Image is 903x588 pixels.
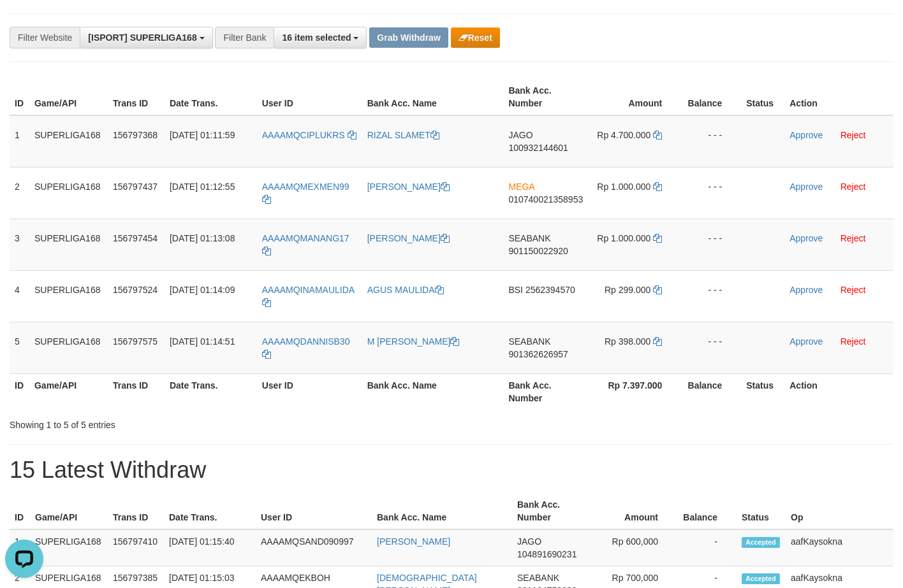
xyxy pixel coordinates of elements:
[257,79,362,115] th: User ID
[741,373,784,410] th: Status
[113,182,158,192] span: 156797437
[508,349,568,359] span: Copy 901362626957 to clipboard
[503,79,591,115] th: Bank Acc. Number
[508,336,550,347] span: SEABANK
[737,493,786,529] th: Status
[841,336,866,347] a: Reject
[262,233,349,243] span: AAAAMQMANANG17
[369,27,448,48] button: Grab Withdraw
[841,182,866,192] a: Reject
[789,285,823,295] a: Approve
[367,130,439,140] a: RIZAL SLAMET
[741,79,784,115] th: Status
[170,336,235,347] span: [DATE] 01:14:51
[262,336,350,347] span: AAAAMQDANNISB30
[29,79,108,115] th: Game/API
[5,5,43,43] button: Open LiveChat chat widget
[262,285,355,295] span: AAAAMQINAMAULIDA
[257,373,362,410] th: User ID
[164,529,256,566] td: [DATE] 01:15:40
[597,182,650,192] span: Rp 1.000.000
[10,529,30,566] td: 1
[30,529,108,566] td: SUPERLIGA168
[262,130,345,140] span: AAAAMQCIPLUKRS
[262,336,350,359] a: AAAAMQDANNISB30
[681,322,741,373] td: - - -
[653,130,662,140] a: Copy 4700000 to clipboard
[29,167,108,219] td: SUPERLIGA168
[88,32,196,43] span: [ISPORT] SUPERLIGA168
[113,130,158,140] span: 156797368
[10,457,893,483] h1: 15 Latest Withdraw
[10,373,29,410] th: ID
[786,493,893,529] th: Op
[10,115,29,168] td: 1
[789,130,823,140] a: Approve
[508,285,523,295] span: BSI
[108,373,165,410] th: Trans ID
[841,130,866,140] a: Reject
[29,115,108,168] td: SUPERLIGA168
[367,182,450,192] a: [PERSON_NAME]
[591,79,681,115] th: Amount
[262,233,349,256] a: AAAAMQMANANG17
[681,115,741,168] td: - - -
[10,413,367,431] div: Showing 1 to 5 of 5 entries
[372,493,512,529] th: Bank Acc. Name
[113,285,158,295] span: 156797524
[377,536,450,547] a: [PERSON_NAME]
[256,529,372,566] td: AAAAMQSAND090997
[256,493,372,529] th: User ID
[165,373,257,410] th: Date Trans.
[10,270,29,322] td: 4
[517,573,559,583] span: SEABANK
[789,182,823,192] a: Approve
[108,493,164,529] th: Trans ID
[681,373,741,410] th: Balance
[282,32,351,43] span: 16 item selected
[29,219,108,270] td: SUPERLIGA168
[681,270,741,322] td: - - -
[164,493,256,529] th: Date Trans.
[597,130,650,140] span: Rp 4.700.000
[653,285,662,295] a: Copy 299000 to clipboard
[367,233,450,243] a: [PERSON_NAME]
[512,493,587,529] th: Bank Acc. Number
[29,270,108,322] td: SUPERLIGA168
[10,27,80,48] div: Filter Website
[605,336,650,347] span: Rp 398.000
[789,336,823,347] a: Approve
[10,167,29,219] td: 2
[451,27,500,48] button: Reset
[10,219,29,270] td: 3
[841,285,866,295] a: Reject
[517,549,576,559] span: Copy 104891690231 to clipboard
[170,233,235,243] span: [DATE] 01:13:08
[170,285,235,295] span: [DATE] 01:14:09
[653,233,662,243] a: Copy 1000000 to clipboard
[587,493,677,529] th: Amount
[362,373,504,410] th: Bank Acc. Name
[262,285,355,308] a: AAAAMQINAMAULIDA
[367,336,460,347] a: M [PERSON_NAME]
[170,130,235,140] span: [DATE] 01:11:59
[30,493,108,529] th: Game/API
[605,285,650,295] span: Rp 299.000
[170,182,235,192] span: [DATE] 01:12:55
[508,246,568,256] span: Copy 901150022920 to clipboard
[517,536,541,547] span: JAGO
[274,27,367,48] button: 16 item selected
[587,529,677,566] td: Rp 600,000
[29,373,108,410] th: Game/API
[362,79,504,115] th: Bank Acc. Name
[262,130,356,140] a: AAAAMQCIPLUKRS
[786,529,893,566] td: aafKaysokna
[10,322,29,373] td: 5
[653,182,662,192] a: Copy 1000000 to clipboard
[653,336,662,347] a: Copy 398000 to clipboard
[262,182,349,192] span: AAAAMQMEXMEN99
[677,493,737,529] th: Balance
[508,130,532,140] span: JAGO
[262,182,349,204] a: AAAAMQMEXMEN99
[525,285,575,295] span: Copy 2562394570 to clipboard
